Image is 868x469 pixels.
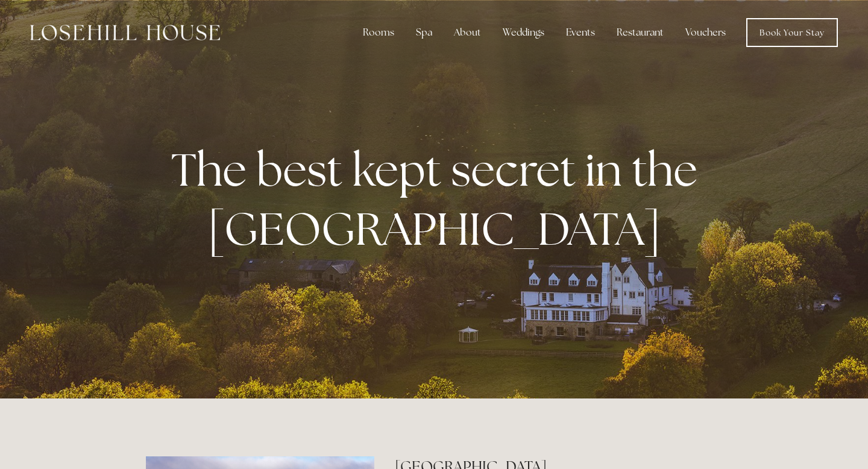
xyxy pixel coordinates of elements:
strong: The best kept secret in the [GEOGRAPHIC_DATA] [171,140,707,258]
div: Spa [406,20,442,45]
div: Rooms [353,20,404,45]
div: Weddings [493,20,554,45]
div: Events [556,20,605,45]
div: About [444,20,491,45]
a: Vouchers [676,20,735,45]
img: Losehill House [30,25,220,40]
a: Book Your Stay [746,18,838,47]
div: Restaurant [607,20,673,45]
